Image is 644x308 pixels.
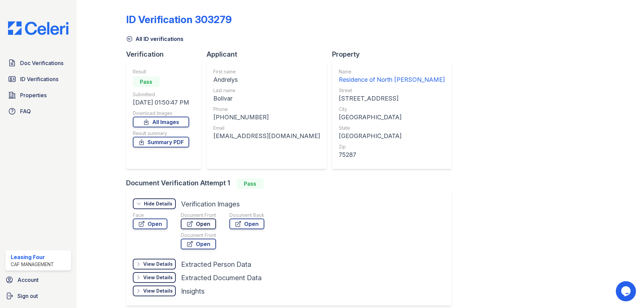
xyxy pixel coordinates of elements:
[213,68,320,75] div: First name
[181,239,216,249] a: Open
[5,72,71,86] a: ID Verifications
[181,273,262,283] div: Extracted Document Data
[3,273,74,287] a: Account
[213,131,320,141] div: [EMAIL_ADDRESS][DOMAIN_NAME]
[126,50,207,59] div: Verification
[143,261,173,267] div: View Details
[5,56,71,70] a: Doc Verifications
[213,87,320,94] div: Last name
[133,76,160,87] div: Pass
[20,75,58,83] span: ID Verifications
[181,219,216,229] a: Open
[133,68,189,75] div: Result
[11,253,54,261] div: Leasing Four
[229,219,264,229] a: Open
[5,88,71,102] a: Properties
[229,212,264,219] div: Document Back
[133,130,189,137] div: Result summary
[133,219,167,229] a: Open
[3,289,74,303] a: Sign out
[339,125,445,131] div: State
[339,106,445,113] div: City
[339,131,445,141] div: [GEOGRAPHIC_DATA]
[616,281,637,301] iframe: chat widget
[213,125,320,131] div: Email
[143,288,173,294] div: View Details
[126,13,232,25] div: ID Verification 303279
[133,91,189,98] div: Submitted
[339,68,445,75] div: Name
[133,98,189,107] div: [DATE] 01:50:47 PM
[144,200,172,207] div: Hide Details
[133,137,189,147] a: Summary PDF
[126,35,183,43] a: All ID verifications
[213,106,320,113] div: Phone
[339,75,445,84] div: Residence of North [PERSON_NAME]
[181,199,240,209] div: Verification Images
[213,75,320,84] div: Andrelys
[11,261,54,268] div: CAF Management
[126,178,457,189] div: Document Verification Attempt 1
[339,94,445,103] div: [STREET_ADDRESS]
[339,113,445,122] div: [GEOGRAPHIC_DATA]
[133,212,167,219] div: Face
[237,178,264,189] div: Pass
[339,68,445,84] a: Name Residence of North [PERSON_NAME]
[133,110,189,117] div: Download Images
[332,50,457,59] div: Property
[181,287,205,296] div: Insights
[339,150,445,160] div: 75287
[207,50,332,59] div: Applicant
[5,105,71,118] a: FAQ
[213,113,320,122] div: [PHONE_NUMBER]
[143,274,173,281] div: View Details
[20,59,63,67] span: Doc Verifications
[181,260,251,269] div: Extracted Person Data
[181,232,216,239] div: Document Front
[339,143,445,150] div: Zip
[181,212,216,219] div: Document Front
[17,292,38,300] span: Sign out
[20,91,47,99] span: Properties
[3,21,74,35] img: CE_Logo_Blue-a8612792a0a2168367f1c8372b55b34899dd931a85d93a1a3d3e32e68fde9ad4.png
[339,87,445,94] div: Street
[20,107,31,115] span: FAQ
[17,276,39,284] span: Account
[213,94,320,103] div: Bolivar
[133,117,189,127] a: All Images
